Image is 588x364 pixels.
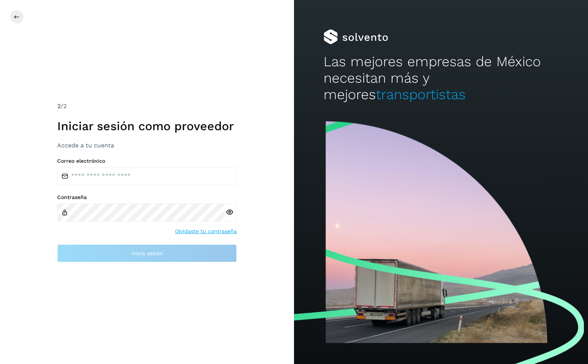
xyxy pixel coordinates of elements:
[57,142,237,149] h3: Accede a tu cuenta
[324,53,559,103] h2: Las mejores empresas de México necesitan más y mejores
[57,194,237,201] label: Contraseña
[57,103,61,110] span: 2
[57,119,237,133] h1: Iniciar sesión como proveedor
[376,86,466,103] span: transportistas
[57,102,237,111] div: /2
[175,227,237,235] a: Olvidaste tu contraseña
[57,244,237,262] button: Inicia sesión
[131,251,163,256] span: Inicia sesión
[57,158,237,164] label: Correo electrónico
